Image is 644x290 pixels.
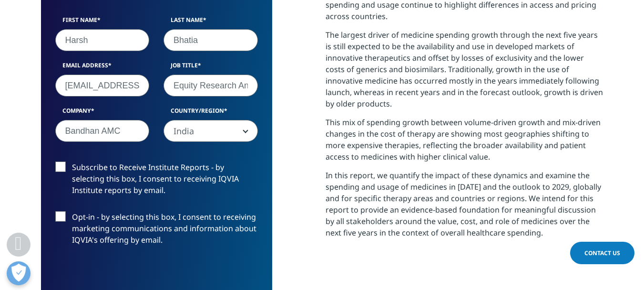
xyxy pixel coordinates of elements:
[326,170,603,246] p: In this report, we quantify the impact of these dynamics and examine the spending and usage of me...
[164,120,257,142] span: India
[164,61,258,75] label: Job Title
[326,29,603,117] p: The largest driver of medicine spending growth through the next five years is still expected to b...
[55,161,258,201] label: Subscribe to Receive Institute Reports - by selecting this box, I consent to receiving IQVIA Inst...
[7,261,31,285] button: Open Preferences
[570,242,634,264] a: Contact Us
[164,120,258,142] span: India
[55,61,150,75] label: Email Address
[326,117,603,170] p: This mix of spending growth between volume-driven growth and mix-driven changes in the cost of th...
[164,107,258,120] label: Country/Region
[584,249,620,257] span: Contact Us
[164,16,258,29] label: Last Name
[55,211,258,251] label: Opt-in - by selecting this box, I consent to receiving marketing communications and information a...
[55,107,150,120] label: Company
[55,16,150,29] label: First Name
